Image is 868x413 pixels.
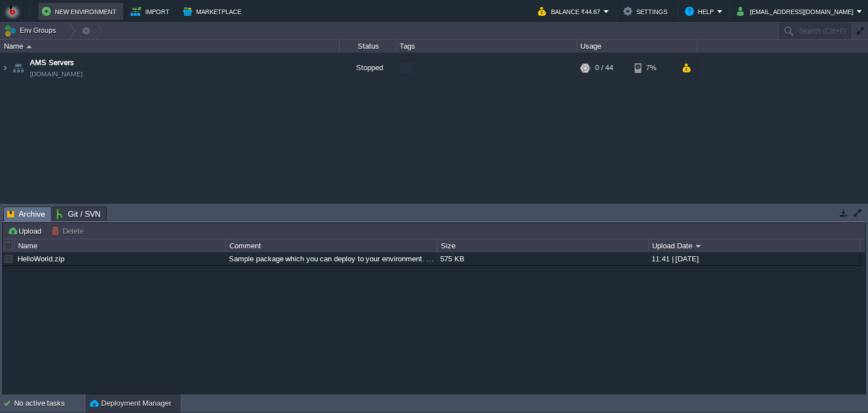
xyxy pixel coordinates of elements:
[438,239,648,252] div: Size
[340,40,396,53] div: Status
[437,252,648,265] div: 575 KB
[595,53,613,83] div: 0 / 44
[397,40,576,53] div: Tags
[183,5,245,18] button: Marketplace
[51,226,87,236] button: Delete
[226,252,436,265] div: Sample package which you can deploy to your environment. Feel free to delete and upload a package...
[7,226,45,236] button: Upload
[18,255,64,263] a: HelloWorld.zip
[90,398,171,409] button: Deployment Manager
[15,239,225,252] div: Name
[227,239,437,252] div: Comment
[30,57,74,68] a: AMS Servers
[42,5,120,18] button: New Environment
[30,68,83,80] a: [DOMAIN_NAME]
[649,252,859,265] div: 11:41 | [DATE]
[131,5,173,18] button: Import
[7,207,45,221] span: Archive
[1,53,10,83] img: AMDAwAAAACH5BAEAAAAALAAAAAABAAEAAAICRAEAOw==
[57,207,101,221] span: Git / SVN
[27,45,32,48] img: AMDAwAAAACH5BAEAAAAALAAAAAABAAEAAAICRAEAOw==
[10,53,26,83] img: AMDAwAAAACH5BAEAAAAALAAAAAABAAEAAAICRAEAOw==
[4,23,60,38] button: Env Groups
[340,53,396,83] div: Stopped
[14,394,85,412] div: No active tasks
[1,40,339,53] div: Name
[649,239,860,252] div: Upload Date
[635,53,671,83] div: 7%
[538,5,604,18] button: Balance ₹44.67
[578,40,697,53] div: Usage
[4,3,21,20] img: Bitss Techniques
[623,5,671,18] button: Settings
[685,5,717,18] button: Help
[737,5,857,18] button: [EMAIL_ADDRESS][DOMAIN_NAME]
